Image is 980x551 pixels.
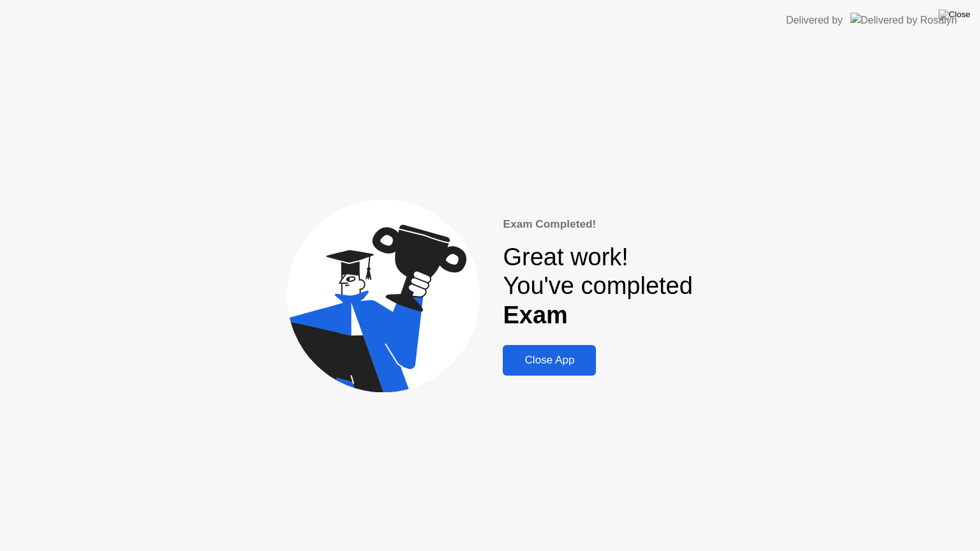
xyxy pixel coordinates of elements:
[503,216,692,233] div: Exam Completed!
[507,354,592,367] div: Close App
[503,243,692,330] div: Great work! You've completed
[939,10,970,20] img: Close
[503,345,596,376] button: Close App
[786,13,843,28] div: Delivered by
[503,302,567,328] b: Exam
[850,13,957,27] img: Delivered by Rosalyn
